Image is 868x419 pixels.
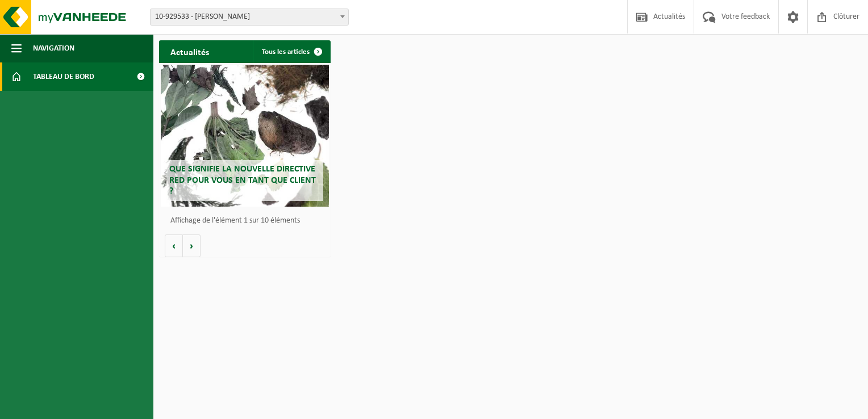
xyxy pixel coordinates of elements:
span: Que signifie la nouvelle directive RED pour vous en tant que client ? [169,165,316,195]
a: Tous les articles [253,40,329,63]
span: 10-929533 - DEMAREZ MAXIME - FRAMERIES [151,9,348,25]
button: Vorige [165,234,183,257]
a: Que signifie la nouvelle directive RED pour vous en tant que client ? [161,65,329,207]
span: 10-929533 - DEMAREZ MAXIME - FRAMERIES [150,9,349,26]
button: Volgende [183,234,201,257]
span: Tableau de bord [33,62,94,91]
p: Affichage de l'élément 1 sur 10 éléments [170,217,325,225]
span: Navigation [33,34,74,62]
h2: Actualités [159,40,220,62]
